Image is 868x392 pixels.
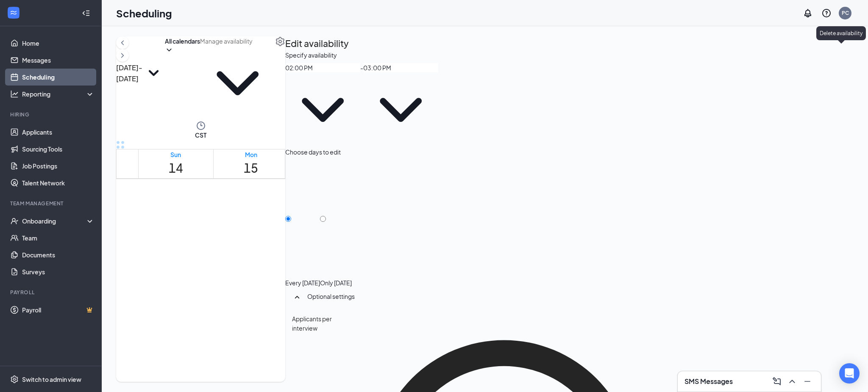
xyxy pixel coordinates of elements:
[307,292,660,301] div: Optional settings
[118,38,127,48] svg: ChevronLeft
[285,147,341,157] div: Choose days to edit
[802,376,812,386] svg: Minimize
[842,9,849,17] div: PC
[116,36,129,49] button: ChevronLeft
[22,217,87,225] div: Onboarding
[10,200,93,207] div: Team Management
[242,149,260,178] a: September 15, 2025
[285,63,667,147] div: -
[116,49,129,62] button: ChevronRight
[22,90,95,98] div: Reporting
[363,72,438,147] svg: ChevronDown
[244,150,258,159] div: Mon
[821,8,832,18] svg: QuestionInfo
[200,46,275,121] svg: ChevronDown
[10,375,19,384] svg: Settings
[169,159,183,177] h1: 14
[22,35,95,52] a: Home
[22,124,95,141] a: Applicants
[785,375,799,388] button: ChevronUp
[803,8,813,18] svg: Notifications
[244,159,258,177] h1: 15
[292,292,302,302] svg: SmallChevronUp
[787,376,797,386] svg: ChevronUp
[684,377,733,386] h3: SMS Messages
[196,121,206,131] svg: Clock
[801,375,814,388] button: Minimize
[118,50,127,61] svg: ChevronRight
[22,69,95,86] a: Scheduling
[82,9,90,17] svg: Collapse
[320,279,352,287] div: Only [DATE]
[770,375,784,388] button: ComposeMessage
[10,289,93,296] div: Payroll
[116,62,142,84] h3: [DATE] - [DATE]
[9,8,18,17] svg: WorkstreamLogo
[22,301,95,318] a: PayrollCrown
[10,111,93,118] div: Hiring
[22,141,95,157] a: Sourcing Tools
[285,50,337,60] div: Specify availability
[275,36,285,47] svg: Settings
[22,174,95,191] a: Talent Network
[816,26,866,40] div: Delete availability
[169,150,183,159] div: Sun
[22,229,95,246] a: Team
[285,72,360,147] svg: ChevronDown
[22,263,95,280] a: Surveys
[22,375,81,384] div: Switch to admin view
[22,52,95,69] a: Messages
[772,376,782,386] svg: ComposeMessage
[165,46,173,54] svg: ChevronDown
[285,279,320,287] div: Every [DATE]
[10,217,19,225] svg: UserCheck
[167,149,185,178] a: September 14, 2025
[142,62,165,84] svg: SmallChevronDown
[22,157,95,174] a: Job Postings
[200,36,275,46] input: Manage availability
[165,36,200,54] button: All calendarsChevronDown
[22,246,95,263] a: Documents
[285,287,667,309] div: Optional settings
[10,90,19,98] svg: Analysis
[285,36,349,50] h2: Edit availability
[195,131,206,139] span: CST
[275,36,285,121] a: Settings
[116,6,172,20] h1: Scheduling
[839,363,860,384] div: Open Intercom Messenger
